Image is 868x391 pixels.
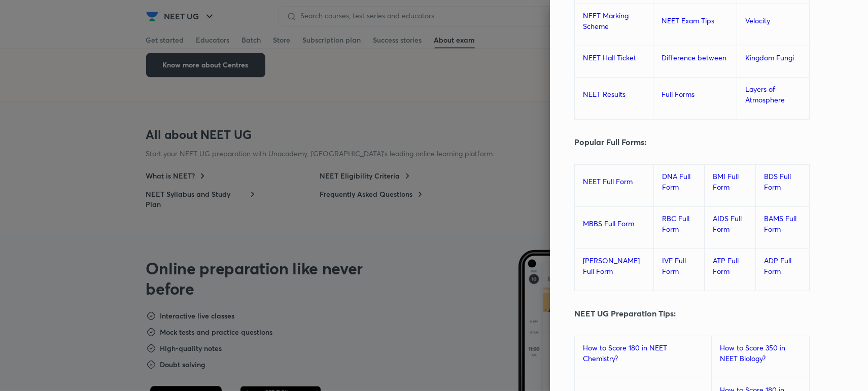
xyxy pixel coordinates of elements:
[583,11,629,31] a: NEET Marking Scheme
[583,219,634,228] a: MBBS Full Form
[583,176,633,186] a: NEET Full Form
[583,53,636,62] a: NEET Hall Ticket
[662,171,690,192] a: DNA Full Form
[713,256,739,276] a: ATP Full Form
[662,256,686,276] a: IVF Full Form
[574,136,646,147] strong: Popular Full Forms:
[713,214,742,234] a: AIDS Full Form
[662,53,726,62] a: Difference between
[662,214,689,234] a: RBC Full Form
[720,343,785,363] a: How to Score 350 in NEET Biology?
[583,256,640,276] a: [PERSON_NAME] Full Form
[764,214,796,234] a: BAMS Full Form
[745,84,785,104] a: Layers of Atmosphere
[574,308,676,318] strong: NEET UG Preparation Tips:
[745,53,794,62] a: Kingdom Fungi
[662,89,695,99] a: Full Forms
[713,171,739,192] a: BMI Full Form
[583,89,626,99] a: NEET Results
[662,16,714,25] a: NEET Exam Tips
[745,16,770,25] a: Velocity
[764,171,791,192] a: BDS Full Form
[764,256,791,276] a: ADP Full Form
[583,343,667,363] a: How to Score 180 in NEET Chemistry?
